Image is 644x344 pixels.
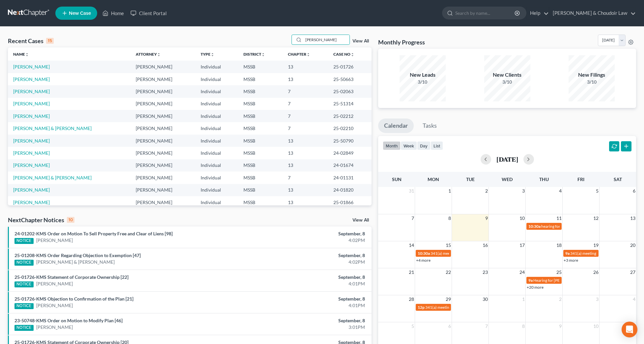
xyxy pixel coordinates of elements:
td: 25-50663 [328,73,372,85]
td: [PERSON_NAME] [130,73,195,85]
td: 13 [283,159,328,172]
a: [PERSON_NAME] [13,113,50,119]
div: Recent Cases [8,37,54,45]
span: 8 [521,322,525,330]
td: MSSB [238,73,283,85]
span: 12p [418,305,425,310]
td: Individual [195,184,238,196]
a: +20 more [527,285,544,290]
span: 4 [632,295,636,303]
td: MSSB [238,196,283,208]
span: 23 [482,268,489,276]
span: 19 [593,241,599,249]
td: [PERSON_NAME] [130,85,195,97]
span: Mon [428,176,439,182]
a: [PERSON_NAME] [36,324,73,331]
i: unfold_more [350,53,354,57]
span: 7 [411,214,415,222]
span: hearing for [PERSON_NAME] [541,224,592,229]
a: Calendar [378,119,414,133]
span: 6 [632,187,636,195]
a: [PERSON_NAME] [13,64,50,69]
span: 14 [408,241,415,249]
td: Individual [195,110,238,122]
span: 15 [445,241,452,249]
td: 24-01674 [328,159,372,172]
a: Attorneyunfold_more [136,52,161,57]
td: Individual [195,135,238,147]
div: NOTICE [14,325,34,331]
td: [PERSON_NAME] [130,122,195,134]
td: MSSB [238,85,283,97]
div: September, 8 [253,274,365,280]
div: New Clients [484,71,530,79]
a: [PERSON_NAME] [13,199,50,205]
td: [PERSON_NAME] [130,61,195,73]
i: unfold_more [210,53,214,57]
a: Districtunfold_more [243,52,265,57]
span: 2 [485,187,489,195]
span: 4 [558,187,562,195]
span: 20 [630,241,636,249]
span: 17 [519,241,525,249]
a: View All [352,39,369,43]
span: 18 [556,241,562,249]
a: 24-01202-KMS Order on Motion To Sell Property Free and Clear of Liens [98] [14,231,173,236]
a: View All [352,218,369,223]
span: Tue [466,176,475,182]
td: MSSB [238,184,283,196]
td: Individual [195,172,238,184]
div: NOTICE [14,260,34,266]
div: New Leads [400,71,446,79]
div: NextChapter Notices [8,216,74,224]
td: 13 [283,196,328,208]
td: MSSB [238,98,283,110]
td: [PERSON_NAME] [130,110,195,122]
td: MSSB [238,147,283,159]
span: 31 [408,187,415,195]
a: Typeunfold_more [201,52,214,57]
td: Individual [195,147,238,159]
td: 25-01726 [328,61,372,73]
td: 25-02063 [328,85,372,97]
span: 6 [448,322,452,330]
div: September, 8 [253,296,365,302]
a: [PERSON_NAME] [36,302,73,309]
span: Thu [539,176,549,182]
a: Nameunfold_more [13,52,29,57]
span: 9 [485,214,489,222]
span: 24 [519,268,525,276]
span: New Case [69,11,91,16]
span: 1 [448,187,452,195]
span: 13 [630,214,636,222]
input: Search by name... [455,7,516,19]
a: [PERSON_NAME] [36,280,73,287]
td: [PERSON_NAME] [130,172,195,184]
td: Individual [195,122,238,134]
i: unfold_more [25,53,29,57]
td: 13 [283,184,328,196]
h2: [DATE] [496,156,518,163]
span: 3 [521,187,525,195]
td: MSSB [238,61,283,73]
td: 7 [283,122,328,134]
td: MSSB [238,122,283,134]
a: [PERSON_NAME] & [PERSON_NAME] [13,125,92,131]
a: Help [527,7,549,19]
i: unfold_more [306,53,310,57]
td: MSSB [238,172,283,184]
td: 13 [283,147,328,159]
a: 25-01726-KMS Objection to Confirmation of the Plan [21] [14,296,133,302]
span: 27 [630,268,636,276]
span: 7 [485,322,489,330]
span: Wed [502,176,513,182]
div: 4:02PM [253,237,365,244]
span: 29 [445,295,452,303]
button: list [431,141,443,150]
td: [PERSON_NAME] [130,159,195,172]
span: 10 [593,322,599,330]
td: [PERSON_NAME] [130,98,195,110]
div: New Filings [569,71,615,79]
i: unfold_more [261,53,265,57]
div: September, 8 [253,252,365,259]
